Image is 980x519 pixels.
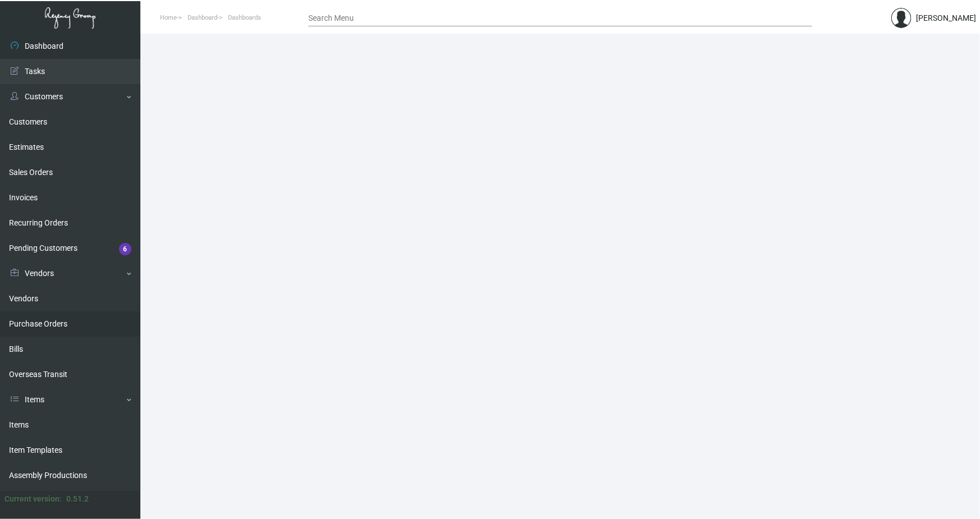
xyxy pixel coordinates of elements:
[891,8,911,28] img: admin@bootstrapmaster.com
[4,493,62,505] div: Current version:
[66,493,89,505] div: 0.51.2
[916,12,976,24] div: [PERSON_NAME]
[188,14,217,21] span: Dashboard
[160,14,177,21] span: Home
[228,14,261,21] span: Dashboards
